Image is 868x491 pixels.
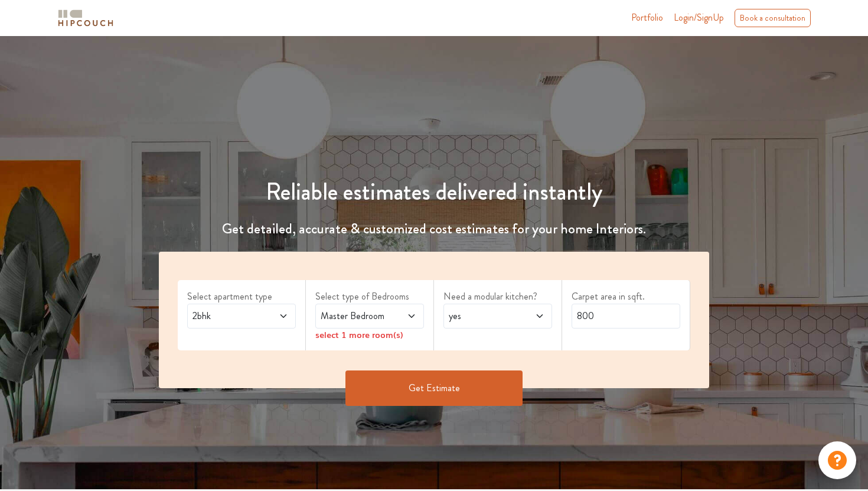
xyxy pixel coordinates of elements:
[318,309,392,323] span: Master Bedroom
[315,329,424,341] div: select 1 more room(s)
[56,5,115,31] span: logo-horizontal.svg
[152,178,716,206] h1: Reliable estimates delivered instantly
[446,309,520,323] span: yes
[56,8,115,28] img: logo-horizontal.svg
[631,11,663,25] a: Portfolio
[345,370,523,406] button: Get Estimate
[443,290,552,304] label: Need a modular kitchen?
[572,290,680,304] label: Carpet area in sqft.
[315,290,424,304] label: Select type of Bedrooms
[735,9,811,27] div: Book a consultation
[674,11,724,24] span: Login/SignUp
[572,304,680,329] input: Enter area sqft
[187,290,296,304] label: Select apartment type
[190,309,264,323] span: 2bhk
[152,220,716,238] h4: Get detailed, accurate & customized cost estimates for your home Interiors.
